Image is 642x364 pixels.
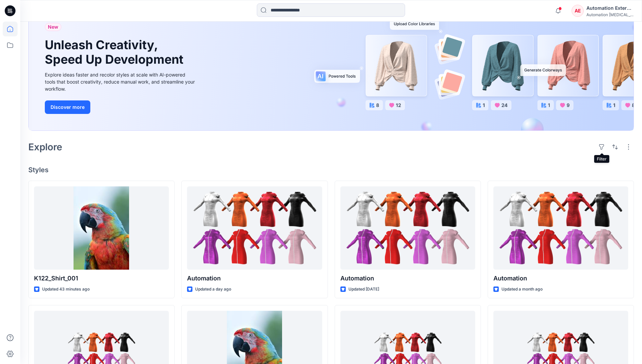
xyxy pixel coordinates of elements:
[348,286,379,293] p: Updated [DATE]
[45,100,196,114] a: Discover more
[586,12,634,17] div: Automation [MEDICAL_DATA]...
[48,23,58,31] span: New
[572,5,584,17] div: AE
[501,286,543,293] p: Updated a month ago
[187,274,322,283] p: Automation
[340,186,475,270] a: Automation
[586,4,634,12] div: Automation External
[45,38,186,67] h1: Unleash Creativity, Speed Up Development
[28,166,634,174] h4: Styles
[42,286,90,293] p: Updated 43 minutes ago
[45,100,90,114] button: Discover more
[34,186,169,270] a: K122_Shirt_001
[34,274,169,283] p: K122_Shirt_001
[28,142,62,152] h2: Explore
[493,186,628,270] a: Automation
[340,274,475,283] p: Automation
[493,274,628,283] p: Automation
[187,186,322,270] a: Automation
[195,286,231,293] p: Updated a day ago
[45,71,196,92] div: Explore ideas faster and recolor styles at scale with AI-powered tools that boost creativity, red...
